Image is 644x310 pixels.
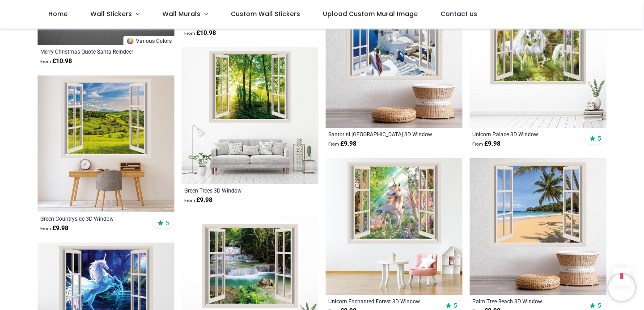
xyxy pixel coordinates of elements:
a: Merry Christmas Quote Santa Reindeer Window Sticker [40,48,145,55]
strong: £ 10.98 [184,29,216,38]
strong: £ 9.98 [40,224,68,233]
span: Upload Custom Mural Image [323,9,418,18]
span: From [184,198,195,203]
strong: £ 10.98 [40,57,72,66]
span: Wall Stickers [90,9,132,18]
span: 5 [597,134,601,142]
img: Unicorn Enchanted Forest 3D Window Wall Sticker [326,158,462,295]
span: Wall Murals [162,9,200,18]
img: Green Trees 3D Window Wall Sticker [182,47,318,184]
a: Santorini [GEOGRAPHIC_DATA] 3D Window [328,130,433,138]
span: From [40,226,51,231]
strong: £ 9.98 [328,139,356,148]
span: 5 [597,302,601,310]
a: Unicorn Palace 3D Window [472,130,577,138]
a: Green Trees 3D Window [184,187,289,194]
img: Green Countryside 3D Window Wall Sticker [38,75,174,212]
span: From [40,59,51,64]
strong: £ 9.98 [184,196,212,205]
span: 5 [165,219,169,227]
img: Color Wheel [126,37,134,45]
img: Palm Tree Beach 3D Window Wall Sticker [470,158,606,295]
a: Various Colors [123,36,174,45]
a: Green Countryside 3D Window [40,215,145,222]
span: Custom Wall Stickers [231,9,300,18]
span: From [184,31,195,36]
span: Contact us [441,9,477,18]
iframe: Brevo live chat [608,274,635,301]
a: Unicorn Enchanted Forest 3D Window [328,297,433,305]
span: Home [48,9,68,18]
span: 5 [453,302,457,310]
span: From [328,142,339,147]
strong: £ 9.98 [472,139,500,148]
span: From [472,142,483,147]
a: Palm Tree Beach 3D Window [472,297,577,305]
